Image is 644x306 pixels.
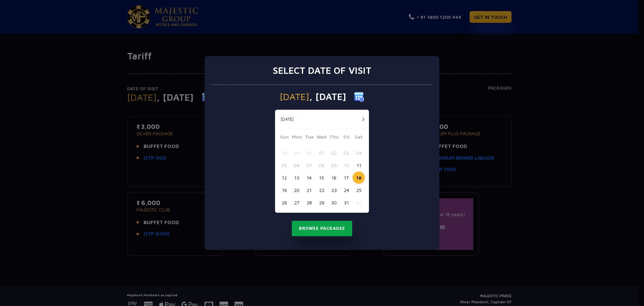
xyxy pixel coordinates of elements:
[315,184,328,196] button: 22
[354,92,364,102] img: calender icon
[328,184,340,196] button: 23
[290,133,303,143] span: Mon
[290,196,303,209] button: 27
[303,159,315,171] button: 07
[290,159,303,171] button: 06
[303,133,315,143] span: Tue
[315,133,328,143] span: Wed
[353,171,365,184] button: 18
[303,184,315,196] button: 21
[309,92,346,101] span: , [DATE]
[340,196,353,209] button: 31
[328,147,340,159] button: 02
[290,171,303,184] button: 13
[290,147,303,159] button: 29
[340,147,353,159] button: 03
[315,159,328,171] button: 08
[278,184,290,196] button: 19
[328,159,340,171] button: 09
[328,133,340,143] span: Thu
[340,159,353,171] button: 10
[278,171,290,184] button: 12
[340,184,353,196] button: 24
[328,196,340,209] button: 30
[278,196,290,209] button: 26
[328,171,340,184] button: 16
[353,184,365,196] button: 25
[353,159,365,171] button: 11
[303,147,315,159] button: 30
[353,196,365,209] button: 01
[278,147,290,159] button: 28
[273,65,371,76] h3: Select date of visit
[278,133,290,143] span: Sun
[278,159,290,171] button: 05
[315,171,328,184] button: 15
[315,196,328,209] button: 29
[290,184,303,196] button: 20
[280,92,309,101] span: [DATE]
[340,171,353,184] button: 17
[303,196,315,209] button: 28
[303,171,315,184] button: 14
[340,133,353,143] span: Fri
[277,114,297,124] button: [DATE]
[315,147,328,159] button: 01
[353,133,365,143] span: Sat
[353,147,365,159] button: 04
[292,221,352,236] button: Browse Packages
